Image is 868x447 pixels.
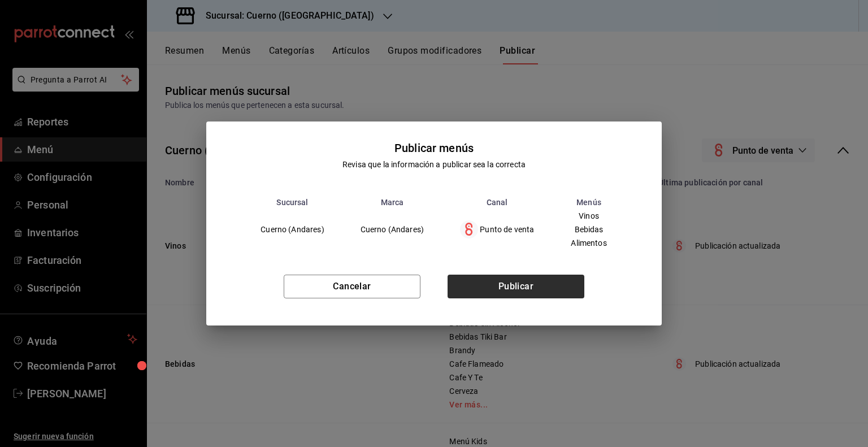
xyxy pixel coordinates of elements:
[571,212,606,220] span: Vinos
[284,275,420,298] button: Cancelar
[242,207,342,252] td: Cuerno (Andares)
[448,275,584,298] button: Publicar
[442,198,552,207] th: Canal
[394,140,474,157] div: Publicar menús
[571,239,606,247] span: Alimentos
[342,198,442,207] th: Marca
[571,225,606,233] span: Bebidas
[342,207,442,252] td: Cuerno (Andares)
[460,220,534,238] div: Punto de venta
[242,198,342,207] th: Sucursal
[552,198,625,207] th: Menús
[342,159,526,171] div: Revisa que la información a publicar sea la correcta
